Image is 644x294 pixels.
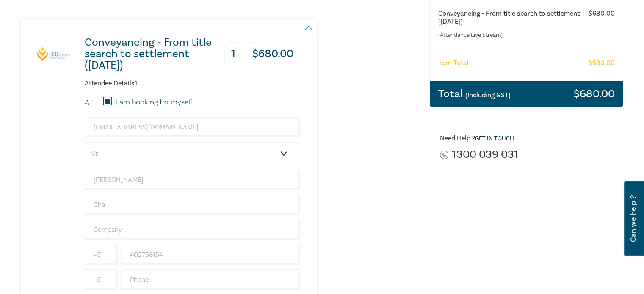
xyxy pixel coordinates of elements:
[85,170,300,190] input: First Name*
[438,10,581,26] h6: Conveyancing - From title search to settlement ([DATE])
[85,269,118,290] input: +61
[440,135,617,143] h6: Need Help ? .
[438,88,511,99] h3: Total
[85,80,300,88] h6: Attendee Details 1
[588,59,614,67] h6: $ 680.00
[465,91,511,99] small: (Including GST)
[121,269,300,290] input: Phone
[85,195,300,215] input: Last Name*
[224,42,242,66] h3: 1
[92,99,94,105] small: 1
[85,245,118,265] input: +61
[116,97,194,108] label: I am booking for myself.
[573,88,614,99] h3: $ 680.00
[452,149,518,160] a: 1300 039 031
[37,47,71,61] img: Conveyancing - From title search to settlement (August 2025)
[588,10,614,18] h6: $ 680.00
[438,31,581,39] small: (Attendance: Live Stream )
[246,42,300,66] h3: $ 680.00
[85,37,224,71] h3: Conveyancing - From title search to settlement ([DATE])
[438,59,469,67] h6: Item Total
[121,245,300,265] input: Mobile*
[85,117,300,137] input: Attendee Email*
[629,187,637,251] span: Can we help ?
[85,220,300,240] input: Company
[475,135,514,143] a: Get in touch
